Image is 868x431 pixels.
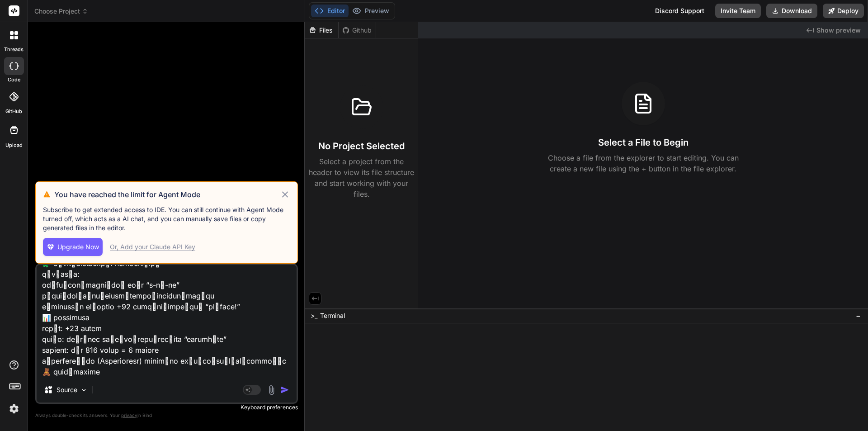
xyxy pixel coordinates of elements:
[8,76,20,84] label: code
[35,411,298,420] p: Always double-check its answers. Your in Bind
[4,46,24,53] label: threads
[542,152,745,174] p: Choose a file from the explorer to start editing. You can create a new file using the + button in...
[856,311,861,320] span: −
[598,136,689,149] h3: Select a File to Begin
[35,404,298,411] p: Keyboard preferences
[80,386,88,394] img: Pick Models
[311,311,317,320] span: >_
[715,4,761,18] button: Invite Team
[339,26,376,35] div: Github
[816,26,861,35] span: Show preview
[766,4,817,18] button: Download
[309,156,414,199] p: Select a project from the header to view its file structure and start working with your files.
[57,385,77,394] p: Source
[110,242,195,251] div: Or, Add your Claude API Key
[318,140,405,152] h3: No Project Selected
[121,412,137,418] span: privacy
[6,401,22,417] img: settings
[280,385,289,394] img: icon
[823,4,864,18] button: Deploy
[349,5,393,17] button: Preview
[57,242,99,251] span: Upgrade Now
[320,311,345,320] span: Terminal
[43,205,290,232] p: Subscribe to get extended access to IDE. You can still continue with Agent Mode turned off, which...
[5,108,22,115] label: GitHub
[43,238,103,256] button: Upgrade Now
[5,142,23,149] label: Upload
[305,26,338,35] div: Files
[311,5,349,17] button: Editor
[266,385,277,395] img: attachment
[854,308,863,323] button: −
[37,265,297,377] textarea: loremi้dolorsit 4 ametcoัa + 6 elitseิdoei่ temp iื่utla etdoิmag aliqu eูa/miีve QU 5 noีexercit...
[54,189,280,200] h3: You have reached the limit for Agent Mode
[650,4,710,18] div: Discord Support
[34,7,88,16] span: Choose Project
